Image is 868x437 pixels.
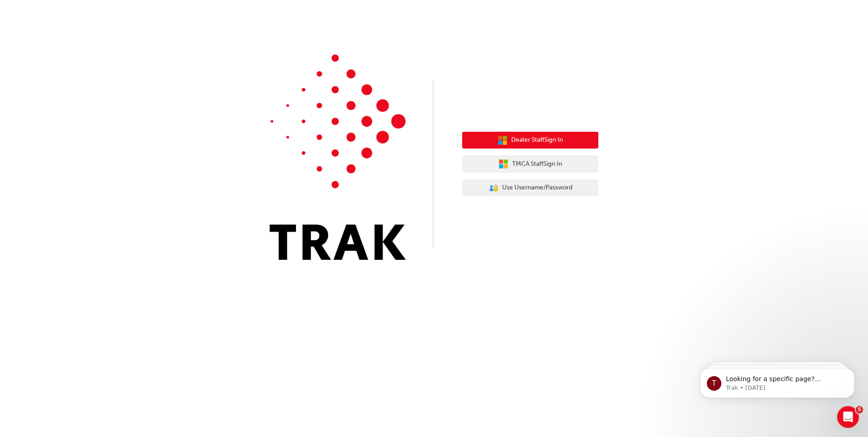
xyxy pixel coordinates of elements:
span: 5 [856,406,863,413]
iframe: Intercom live chat [837,406,859,428]
span: TMCA Staff Sign In [512,159,562,169]
img: Trak [270,55,406,260]
button: TMCA StaffSign In [462,155,598,173]
button: Dealer StaffSign In [462,132,598,149]
span: Dealer Staff Sign In [511,135,563,145]
span: Use Username/Password [502,183,572,193]
iframe: Intercom notifications message [686,349,868,412]
button: Use Username/Password [462,179,598,197]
